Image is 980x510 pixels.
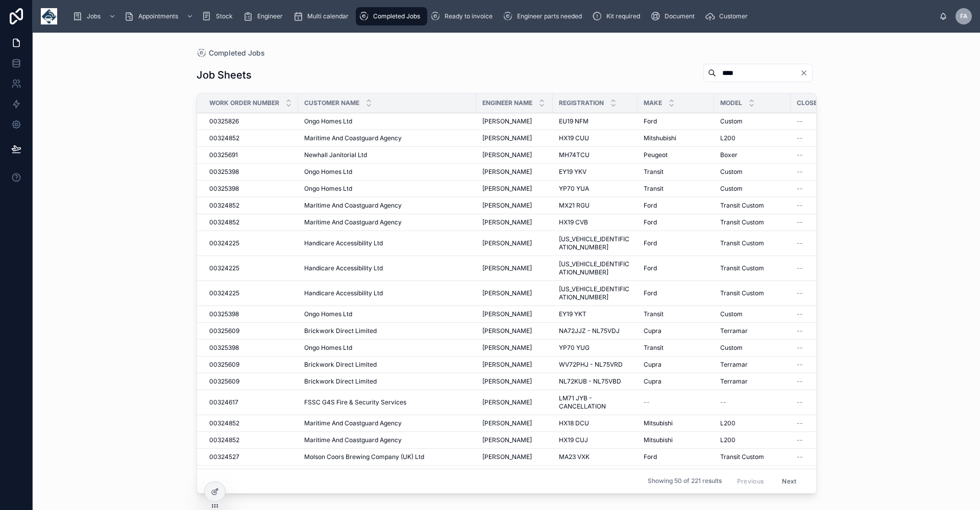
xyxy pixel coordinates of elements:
[209,99,279,107] span: Work Order Number
[209,289,292,297] a: 00324225
[720,377,748,386] span: Terramar
[304,117,470,125] a: Ongo Homes Ltd
[209,310,239,318] span: 00325398
[482,377,532,386] span: [PERSON_NAME]
[719,12,748,20] span: Customer
[644,134,708,142] a: Mitshubishi
[644,327,661,335] span: Cupra
[559,377,621,386] span: NL72KUB - NL75VBD
[797,201,871,210] a: --
[304,134,470,142] a: Maritime And Coastguard Agency
[559,201,631,210] a: MX21 RGU
[559,419,631,427] a: HX18 DCU
[209,239,292,247] a: 00324225
[720,344,785,352] a: Custom
[482,218,532,226] span: [PERSON_NAME]
[304,436,402,444] span: Maritime And Coastguard Agency
[644,327,708,335] a: Cupra
[482,419,532,427] span: [PERSON_NAME]
[797,453,871,461] a: --
[797,436,803,444] span: --
[209,361,292,369] a: 00325609
[482,151,532,159] span: [PERSON_NAME]
[304,201,470,210] a: Maritime And Coastguard Agency
[304,239,470,247] a: Handicare Accessibility Ltd
[644,419,673,427] span: Mitsubishi
[482,398,547,406] a: [PERSON_NAME]
[797,134,871,142] a: --
[304,239,383,247] span: Handicare Accessibility Ltd
[209,134,239,142] span: 00324852
[559,394,631,411] a: LM71 JYB - CANCELLATION
[209,344,292,352] a: 00325398
[559,377,631,386] a: NL72KUB - NL75VBD
[559,185,631,193] a: YP70 YUA
[304,361,377,369] span: Brickwork Direct Limited
[644,117,657,125] span: Ford
[559,168,631,176] a: EY19 YKV
[559,260,631,276] span: [US_VEHICLE_IDENTIFICATION_NUMBER]
[797,151,871,159] a: --
[482,99,532,107] span: Engineer Name
[720,453,785,461] a: Transit Custom
[304,151,470,159] a: Newhall Janitorial Ltd
[702,7,755,25] a: Customer
[797,327,803,335] span: --
[720,310,743,318] span: Custom
[482,185,547,193] a: [PERSON_NAME]
[720,185,785,193] a: Custom
[797,310,803,318] span: --
[644,185,708,193] a: Transit
[482,398,532,406] span: [PERSON_NAME]
[304,218,470,226] a: Maritime And Coastguard Agency
[445,12,493,20] span: Ready to invoice
[209,453,239,461] span: 00324527
[304,453,470,461] a: Molson Coors Brewing Company (UK) Ltd
[304,310,352,318] span: Ongo Homes Ltd
[482,151,547,159] a: [PERSON_NAME]
[720,239,764,247] span: Transit Custom
[304,344,352,352] span: Ongo Homes Ltd
[775,473,803,489] button: Next
[559,310,586,318] span: EY19 YKT
[482,453,547,461] a: [PERSON_NAME]
[559,285,631,301] span: [US_VEHICLE_IDENTIFICATION_NUMBER]
[720,398,785,406] a: --
[559,344,631,352] a: YP70 YUG
[720,436,785,444] a: L200
[644,117,708,125] a: Ford
[644,289,657,297] span: Ford
[720,453,764,461] span: Transit Custom
[720,218,764,226] span: Transit Custom
[209,201,239,210] span: 00324852
[559,218,631,226] a: HX19 CVB
[720,344,743,352] span: Custom
[209,168,292,176] a: 00325398
[797,398,871,406] a: --
[797,117,871,125] a: --
[304,185,352,193] span: Ongo Homes Ltd
[304,327,470,335] a: Brickwork Direct Limited
[644,151,668,159] span: Peugeot
[209,310,292,318] a: 00325398
[797,419,803,427] span: --
[644,361,661,369] span: Cupra
[290,7,356,25] a: Multi calendar
[720,264,764,272] span: Transit Custom
[644,239,708,247] a: Ford
[304,134,402,142] span: Maritime And Coastguard Agency
[644,218,657,226] span: Ford
[720,201,764,210] span: Transit Custom
[209,419,292,427] a: 00324852
[559,361,631,369] a: WV72PHJ - NL75VRD
[482,264,532,272] span: [PERSON_NAME]
[559,361,623,369] span: WV72PHJ - NL75VRD
[644,185,664,193] span: Transit
[482,117,532,125] span: [PERSON_NAME]
[720,289,785,297] a: Transit Custom
[797,289,803,297] span: --
[482,289,532,297] span: [PERSON_NAME]
[121,7,199,25] a: Appointments
[304,264,383,272] span: Handicare Accessibility Ltd
[209,151,292,159] a: 00325691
